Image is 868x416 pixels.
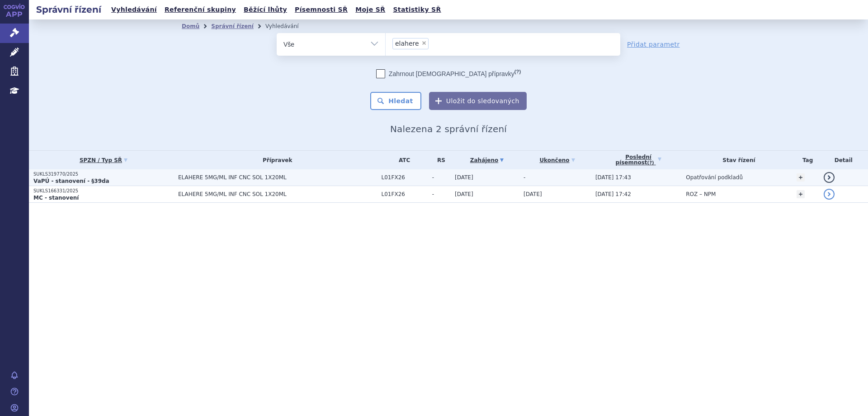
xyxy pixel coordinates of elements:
a: Referenční skupiny [162,4,239,16]
a: Běžící lhůty [241,4,290,16]
span: ELAHERE 5MG/ML INF CNC SOL 1X20ML [178,174,377,181]
a: detail [824,172,835,183]
span: elahere [395,40,419,47]
span: [DATE] [455,191,473,197]
th: ATC [377,151,428,169]
a: Vyhledávání [108,4,160,16]
span: [DATE] 17:43 [595,174,631,181]
span: - [432,174,450,181]
a: Domů [182,23,199,29]
span: ROZ – NPM [686,191,716,197]
th: RS [428,151,450,169]
a: Písemnosti SŘ [292,4,350,16]
th: Tag [792,151,819,169]
h2: Správní řízení [29,3,108,16]
a: Moje SŘ [353,4,388,16]
th: Přípravek [174,151,377,169]
th: Detail [819,151,868,169]
span: L01FX26 [382,174,428,181]
button: Hledat [370,92,421,110]
span: Opatřování podkladů [686,174,743,181]
input: elahere [431,38,436,49]
span: ELAHERE 5MG/ML INF CNC SOL 1X20ML [178,191,377,197]
span: - [524,174,525,181]
label: Zahrnout [DEMOGRAPHIC_DATA] přípravky [376,69,521,78]
a: Zahájeno [455,154,519,167]
span: × [421,40,427,46]
th: Stav řízení [681,151,792,169]
span: L01FX26 [382,191,428,197]
a: + [797,173,805,182]
strong: MC - stanovení [33,195,79,201]
span: Nalezena 2 správní řízení [390,124,507,134]
a: Ukončeno [524,154,591,167]
a: SPZN / Typ SŘ [33,154,174,167]
span: [DATE] 17:42 [595,191,631,197]
strong: VaPÚ - stanovení - §39da [33,178,109,184]
button: Uložit do sledovaných [429,92,527,110]
p: SUKLS319770/2025 [33,171,174,177]
li: Vyhledávání [265,19,311,33]
abbr: (?) [514,69,521,75]
a: Statistiky SŘ [390,4,443,16]
p: SUKLS166331/2025 [33,188,174,194]
abbr: (?) [647,160,654,166]
a: detail [824,189,835,200]
a: Správní řízení [211,23,254,29]
span: [DATE] [524,191,542,197]
a: Přidat parametr [627,40,680,49]
span: - [432,191,450,197]
a: Poslednípísemnost(?) [595,151,681,169]
a: + [797,190,805,198]
span: [DATE] [455,174,473,181]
